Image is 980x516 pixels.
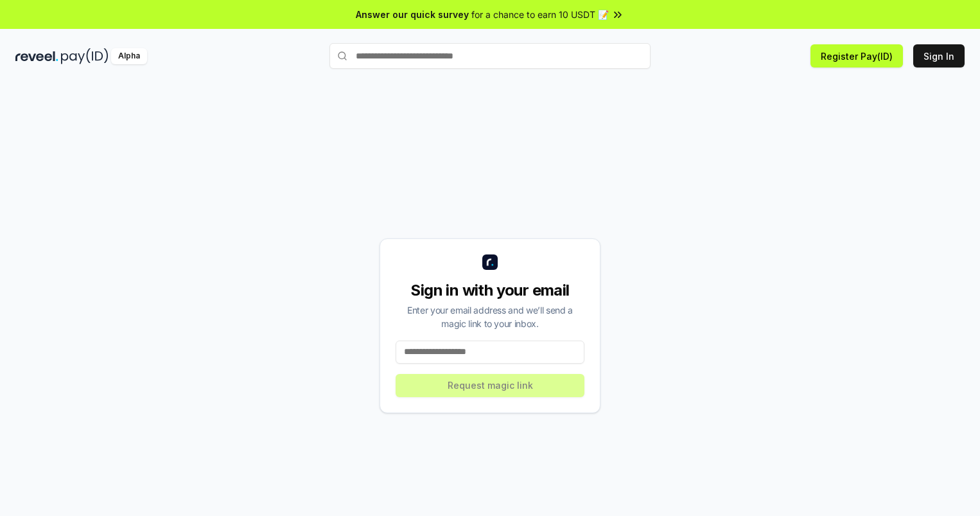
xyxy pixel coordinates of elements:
button: Register Pay(ID) [810,44,903,67]
div: Sign in with your email [396,280,584,301]
span: for a chance to earn 10 USDT 📝 [471,8,609,21]
img: pay_id [61,48,109,64]
img: reveel_dark [15,48,58,64]
div: Alpha [111,48,147,64]
img: logo_small [482,254,498,270]
div: Enter your email address and we’ll send a magic link to your inbox. [396,303,584,330]
span: Answer our quick survey [356,8,469,21]
button: Sign In [913,44,965,67]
